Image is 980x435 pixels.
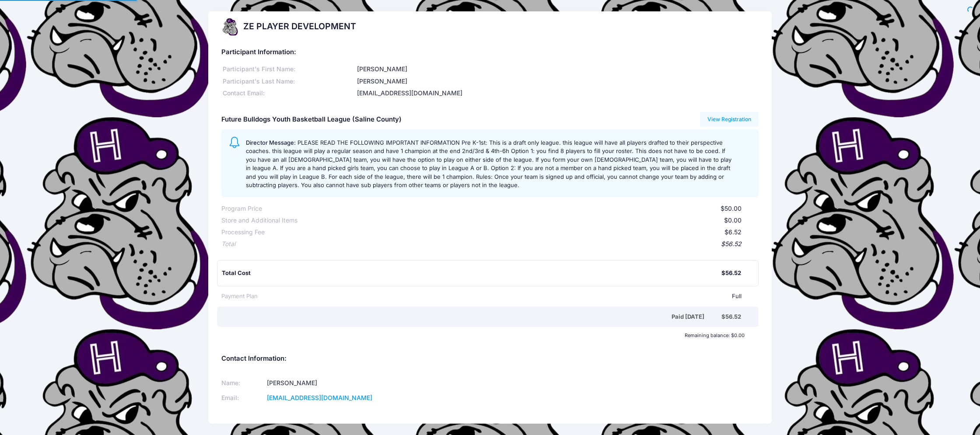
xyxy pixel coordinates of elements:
[246,139,296,146] span: Director Message:
[721,313,741,321] div: $56.52
[222,269,722,278] div: Total Cost
[221,228,265,237] div: Processing Fee
[721,269,741,278] div: $56.52
[356,89,759,98] div: [EMAIL_ADDRESS][DOMAIN_NAME]
[217,333,749,338] div: Remaining balance: $0.00
[265,228,742,237] div: $6.52
[258,292,742,301] div: Full
[700,112,759,127] a: View Registration
[267,394,372,401] a: [EMAIL_ADDRESS][DOMAIN_NAME]
[221,355,759,363] h5: Contact Information:
[221,49,759,56] h5: Participant Information:
[356,65,759,74] div: [PERSON_NAME]
[221,216,297,225] div: Store and Additional Items
[221,292,258,301] div: Payment Plan
[221,77,356,86] div: Participant's Last Name:
[243,21,356,31] h2: ZE PLAYER DEVELOPMENT
[221,240,235,249] div: Total
[221,390,264,405] td: Email:
[356,77,759,86] div: [PERSON_NAME]
[264,376,479,390] td: [PERSON_NAME]
[246,139,731,189] span: PLEASE READ THE FOLLOWING IMPORTANT INFORMATION Pre K-1st: This is a draft only league. this leag...
[221,376,264,390] td: Name:
[721,205,742,212] span: $50.00
[221,116,402,124] h5: Future Bulldogs Youth Basketball League (Saline County)
[221,65,356,74] div: Participant's First Name:
[297,216,742,225] div: $0.00
[221,89,356,98] div: Contact Email:
[221,204,262,213] div: Program Price
[223,313,722,321] div: Paid [DATE]
[235,240,742,249] div: $56.52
